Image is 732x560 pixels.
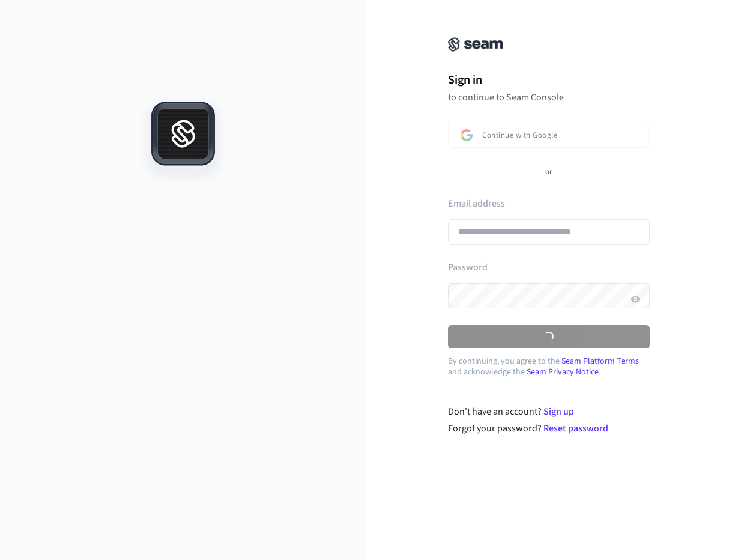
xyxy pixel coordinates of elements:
[545,167,552,178] p: or
[448,404,650,419] div: Don't have an account?
[448,71,650,89] h1: Sign in
[543,405,574,418] a: Sign up
[448,91,650,103] p: to continue to Seam Console
[448,421,650,436] div: Forgot your password?
[628,292,643,306] button: Show password
[543,422,608,435] a: Reset password
[448,37,503,52] img: Seam Console
[448,356,650,377] p: By continuing, you agree to the and acknowledge the .
[561,355,639,367] a: Seam Platform Terms
[527,366,599,378] a: Seam Privacy Notice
